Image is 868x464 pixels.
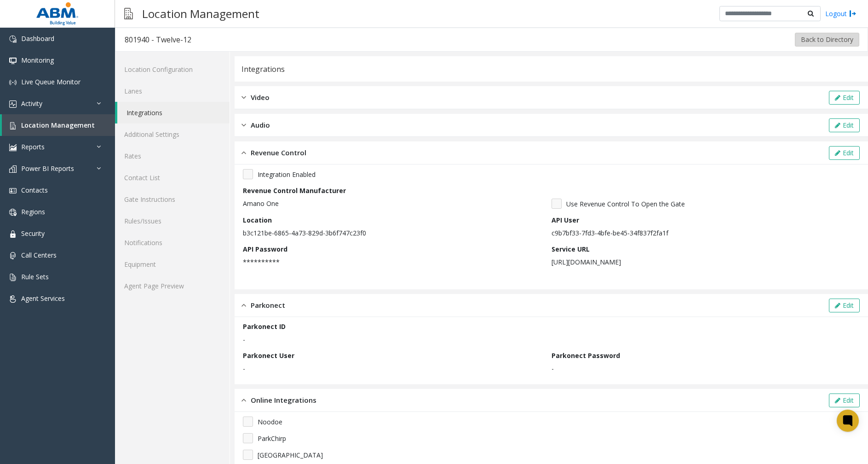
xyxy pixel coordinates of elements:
p: Amano One [243,199,547,208]
span: Contacts [21,186,48,194]
img: 'icon' [9,35,17,43]
span: Location Management [21,121,95,129]
span: Power BI Reports [21,164,74,173]
span: Activity [21,99,42,108]
label: Service URL [552,244,590,254]
img: opened [241,395,246,405]
p: - [243,335,855,344]
div: Integrations [241,63,285,75]
img: 'icon' [9,295,17,303]
p: - [243,364,547,373]
span: Noodoe [258,417,282,427]
span: ParkChirp [258,434,286,443]
button: Edit [829,91,860,105]
a: Gate Instructions [115,188,230,210]
label: API User [552,215,579,225]
label: Revenue Control Manufacturer [243,186,346,195]
span: Revenue Control [251,147,306,158]
a: Notifications [115,232,230,253]
img: 'icon' [9,122,17,129]
a: Location Management [2,114,115,136]
span: Monitoring [21,56,54,65]
span: Video [251,92,270,103]
img: 'icon' [9,187,17,194]
span: Rule Sets [21,272,49,281]
a: Logout [825,9,857,18]
p: b3c121be-6865-4a73-829d-3b6f747c23f0 [243,228,547,238]
span: [GEOGRAPHIC_DATA] [258,450,323,460]
span: Online Integrations [251,395,316,405]
img: 'icon' [9,100,17,108]
img: 'icon' [9,209,17,216]
span: Audio [251,120,270,130]
a: Agent Page Preview [115,275,230,297]
span: Parkonect [251,300,285,311]
a: Additional Settings [115,123,230,145]
span: Regions [21,207,45,216]
h3: Location Management [138,2,264,25]
span: Call Centers [21,251,57,259]
a: Contact List [115,167,230,188]
button: Edit [829,394,860,407]
label: Parkonect ID [243,322,286,331]
span: Integration Enabled [258,170,316,179]
label: Location [243,215,272,225]
button: Back to Directory [795,33,859,47]
span: Security [21,229,45,238]
img: opened [241,300,246,311]
a: Integrations [117,102,230,123]
span: Dashboard [21,34,54,43]
button: Edit [829,146,860,160]
img: 'icon' [9,144,17,151]
span: Reports [21,142,45,151]
p: c9b7bf33-7fd3-4bfe-be45-34f837f2fa1f [552,228,856,238]
img: closed [241,120,246,130]
label: Parkonect Password [552,351,620,360]
button: Edit [829,299,860,312]
img: 'icon' [9,79,17,86]
a: Location Configuration [115,59,230,80]
span: Agent Services [21,294,65,303]
label: API Password [243,244,287,254]
img: pageIcon [124,2,133,25]
img: closed [241,92,246,103]
p: [URL][DOMAIN_NAME] [552,257,856,267]
button: Edit [829,118,860,132]
span: Live Queue Monitor [21,77,80,86]
label: Parkonect User [243,351,294,360]
img: 'icon' [9,252,17,259]
img: 'icon' [9,230,17,238]
img: 'icon' [9,274,17,281]
img: logout [849,9,857,18]
a: Lanes [115,80,230,102]
a: Equipment [115,253,230,275]
img: 'icon' [9,57,17,65]
span: Use Revenue Control To Open the Gate [566,199,685,209]
img: opened [241,147,246,158]
a: Rules/Issues [115,210,230,232]
div: 801940 - Twelve-12 [125,34,191,46]
img: 'icon' [9,165,17,173]
p: - [552,364,856,373]
a: Rates [115,145,230,167]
